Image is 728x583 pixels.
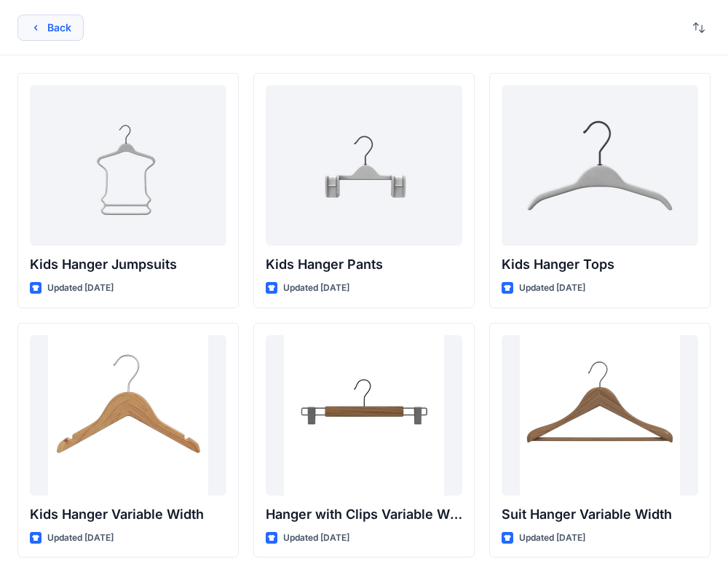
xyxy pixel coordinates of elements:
[47,531,114,546] p: Updated [DATE]
[519,281,585,296] p: Updated [DATE]
[283,531,349,546] p: Updated [DATE]
[283,281,349,296] p: Updated [DATE]
[17,15,84,41] button: Back
[519,531,585,546] p: Updated [DATE]
[502,335,698,496] a: Suit Hanger Variable Width
[30,254,226,275] p: Kids Hanger Jumpsuits
[502,254,698,275] p: Kids Hanger Tops
[47,281,114,296] p: Updated [DATE]
[266,85,462,246] a: Kids Hanger Pants
[266,335,462,496] a: Hanger with Clips Variable Width
[502,504,698,525] p: Suit Hanger Variable Width
[30,85,226,246] a: Kids Hanger Jumpsuits
[30,335,226,496] a: Kids Hanger Variable Width
[266,254,462,275] p: Kids Hanger Pants
[266,504,462,525] p: Hanger with Clips Variable Width
[502,85,698,246] a: Kids Hanger Tops
[30,504,226,525] p: Kids Hanger Variable Width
